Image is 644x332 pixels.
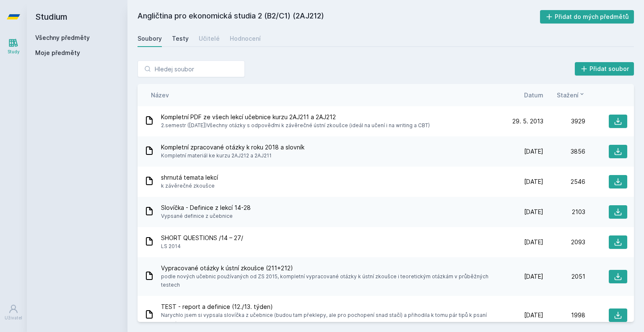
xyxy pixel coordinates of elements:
[543,208,585,216] div: 2103
[2,300,25,325] a: Uživatel
[543,272,585,281] div: 2051
[138,30,162,47] a: Soubory
[161,143,304,152] span: Kompletní zpracované otázky k roku 2018 a slovník
[524,91,543,99] button: Datum
[161,303,498,311] span: TEST - report a definice (12./13. týden)
[161,182,218,190] span: k závěrečné zkoušce
[575,62,634,76] button: Přidat soubor
[524,178,543,186] span: [DATE]
[512,117,543,125] span: 29. 5. 2013
[161,113,430,121] span: Kompletní PDF ze všech lekcí učebnice kurzu 2AJ211 a 2AJ212
[138,60,245,77] input: Hledej soubor
[2,34,25,59] a: Study
[161,121,430,130] span: 2.semestr ([DATE])Všechny otázky s odpověďmi k závěrečné ústní zkoušce (ideál na učení i na writi...
[161,311,498,328] span: Narychlo jsem si vypsala slovíčka z učebnice (budou tam překlepy, ale pro pochopení snad stačí) a...
[5,315,22,321] div: Uživatel
[161,173,218,182] span: shrnutá temata lekcí
[138,10,540,24] h2: Angličtina pro ekonomická studia 2 (B2/C1) (2AJ212)
[524,272,543,281] span: [DATE]
[230,34,261,43] div: Hodnocení
[35,49,80,57] span: Moje předměty
[543,178,585,186] div: 2546
[138,34,162,43] div: Soubory
[543,311,585,319] div: 1998
[524,311,543,319] span: [DATE]
[543,117,585,125] div: 3929
[199,34,220,43] div: Učitelé
[230,30,261,47] a: Hodnocení
[524,208,543,216] span: [DATE]
[161,234,243,242] span: SHORT QUESTIONS /14 – 27/
[161,272,498,289] span: podle nových učebnic používaných od ZS 2015, kompletní vypracované otázky k ústní zkoušce i teore...
[35,34,90,41] a: Všechny předměty
[557,91,579,99] span: Stažení
[161,212,251,220] span: Vypsané definice z učebnice
[172,30,189,47] a: Testy
[524,238,543,246] span: [DATE]
[557,91,585,99] button: Stažení
[172,34,189,43] div: Testy
[543,238,585,246] div: 2093
[151,91,169,99] button: Název
[543,147,585,156] div: 3856
[199,30,220,47] a: Učitelé
[161,264,498,272] span: Vypracované otázky k ústní zkoušce (211+212)
[161,242,243,251] span: LS 2014
[524,147,543,156] span: [DATE]
[540,10,634,24] button: Přidat do mých předmětů
[161,152,304,160] span: Kompletní materiál ke kurzu 2AJ212 a 2AJ211
[161,204,251,212] span: Slovíčka - Definice z lekcí 14-28
[8,49,20,55] div: Study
